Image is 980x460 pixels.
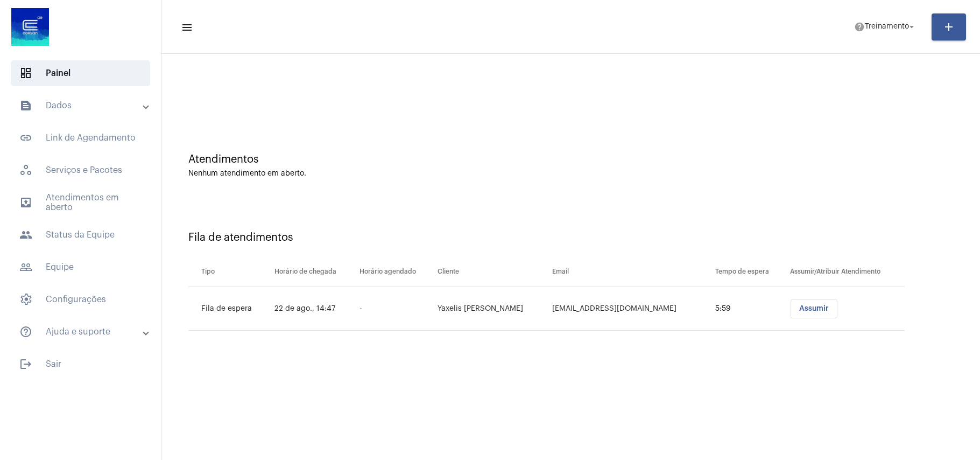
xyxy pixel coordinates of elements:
mat-expansion-panel-header: sidenav iconAjuda e suporte [6,319,161,345]
img: d4669ae0-8c07-2337-4f67-34b0df7f5ae4.jpeg [9,5,52,48]
th: Horário agendado [357,257,435,287]
span: Treinamento [865,23,909,31]
td: 5:59 [713,287,787,331]
span: Sair [11,351,150,377]
span: Atendimentos em aberto [11,190,150,215]
th: Cliente [435,257,549,287]
span: sidenav icon [19,293,32,306]
mat-icon: sidenav icon [19,358,32,371]
th: Tipo [188,257,272,287]
th: Horário de chegada [272,257,357,287]
td: Yaxelis [PERSON_NAME] [435,287,549,331]
th: Tempo de espera [713,257,787,287]
span: sidenav icon [19,67,32,80]
mat-icon: sidenav icon [19,261,32,274]
button: Treinamento [848,16,923,38]
mat-icon: sidenav icon [19,196,32,209]
mat-icon: sidenav icon [19,228,32,241]
mat-chip-list: selection [790,299,905,318]
th: Assumir/Atribuir Atendimento [787,257,905,287]
mat-panel-title: Ajuda e suporte [19,325,144,338]
span: Painel [11,60,150,86]
button: Assumir [791,299,837,318]
th: Email [549,257,713,287]
td: - [357,287,435,331]
td: 22 de ago., 14:47 [272,287,357,331]
div: Atendimentos [188,154,953,165]
mat-icon: sidenav icon [181,21,192,34]
mat-icon: help [854,22,865,32]
mat-icon: sidenav icon [19,131,32,144]
span: Link de Agendamento [11,125,150,151]
span: Equipe [11,254,150,280]
mat-icon: arrow_drop_down [907,22,916,32]
mat-panel-title: Dados [19,99,144,112]
span: Assumir [799,305,829,312]
span: Configurações [11,287,150,312]
span: Status da Equipe [11,222,150,248]
mat-icon: sidenav icon [19,99,32,112]
div: Fila de atendimentos [188,232,953,243]
td: [EMAIL_ADDRESS][DOMAIN_NAME] [549,287,713,331]
mat-icon: sidenav icon [19,325,32,338]
span: sidenav icon [19,164,32,177]
mat-icon: add [942,20,955,33]
td: Fila de espera [188,287,272,331]
mat-expansion-panel-header: sidenav iconDados [6,93,161,119]
div: Nenhum atendimento em aberto. [188,170,953,178]
span: Serviços e Pacotes [11,157,150,183]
